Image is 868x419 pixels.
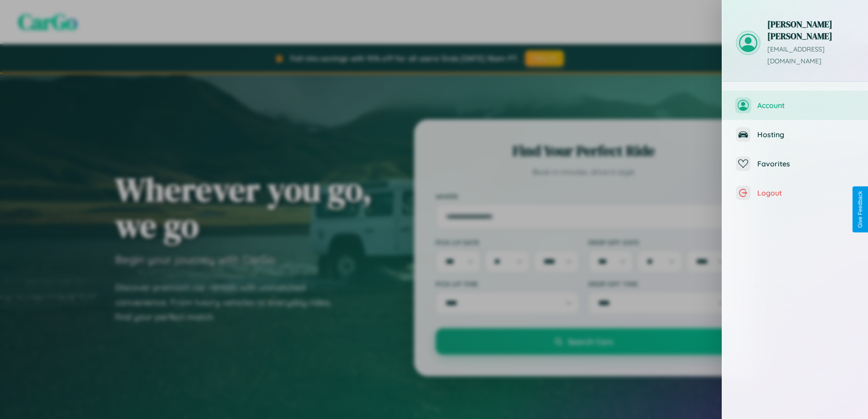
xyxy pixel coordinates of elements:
[722,91,868,120] button: Account
[767,18,854,42] h3: [PERSON_NAME] [PERSON_NAME]
[757,159,854,168] span: Favorites
[757,130,854,139] span: Hosting
[767,44,854,67] p: [EMAIL_ADDRESS][DOMAIN_NAME]
[757,101,854,110] span: Account
[722,178,868,207] button: Logout
[757,188,854,197] span: Logout
[722,120,868,149] button: Hosting
[722,149,868,178] button: Favorites
[857,191,863,228] div: Give Feedback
